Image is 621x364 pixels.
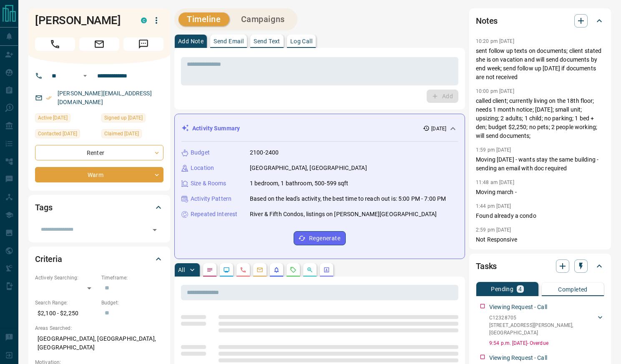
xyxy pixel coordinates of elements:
[35,274,97,282] p: Actively Searching:
[290,267,297,273] svg: Requests
[491,286,513,292] p: Pending
[256,267,263,273] svg: Emails
[38,130,77,138] span: Contacted [DATE]
[489,314,596,322] p: C12328705
[101,299,163,307] p: Budget:
[35,167,163,182] div: Warm
[223,267,230,273] svg: Lead Browsing Activity
[35,249,163,269] div: Criteria
[101,274,163,282] p: Timeframe:
[250,148,279,157] p: 2100-2400
[101,113,163,125] div: Wed Apr 03 2024
[476,235,604,244] p: Not Responsive
[35,145,163,160] div: Renter
[476,203,511,209] p: 1:44 pm [DATE]
[233,12,293,26] button: Campaigns
[476,180,514,185] p: 11:48 am [DATE]
[178,267,185,273] p: All
[476,97,604,140] p: called client; currently living on the 18th floor; needs 1 month notice; [DATE]; small unit; upsi...
[250,210,437,219] p: River & Fifth Condos, listings on [PERSON_NAME][GEOGRAPHIC_DATA]
[38,114,68,122] span: Active [DATE]
[254,38,280,44] p: Send Text
[250,179,349,188] p: 1 bedroom, 1 bathroom, 500-599 sqft
[240,267,246,273] svg: Calls
[476,256,604,276] div: Tasks
[149,224,161,236] button: Open
[104,114,143,122] span: Signed up [DATE]
[558,287,588,292] p: Completed
[489,303,547,312] p: Viewing Request - Call
[35,252,62,266] h2: Criteria
[191,148,210,157] p: Budget
[476,38,514,44] p: 10:20 pm [DATE]
[489,339,604,347] p: 9:54 p.m. [DATE] - Overdue
[80,71,90,81] button: Open
[489,354,547,362] p: Viewing Request - Call
[104,130,139,138] span: Claimed [DATE]
[179,12,229,26] button: Timeline
[35,129,97,141] div: Mon Aug 11 2025
[141,17,147,23] div: condos.ca
[206,267,213,273] svg: Notes
[476,259,497,273] h2: Tasks
[35,324,163,332] p: Areas Searched:
[476,47,604,82] p: sent follow up texts on documents; client stated she is on vacation and will send documents by en...
[307,267,313,273] svg: Opportunities
[35,201,52,214] h2: Tags
[35,299,97,307] p: Search Range:
[191,164,214,172] p: Location
[35,14,128,27] h1: [PERSON_NAME]
[476,227,511,233] p: 2:59 pm [DATE]
[476,155,604,173] p: Moving [DATE] - wants stay the same building - sending an email with doc required
[476,188,604,197] p: Moving march -
[191,210,237,219] p: Repeated Interest
[476,212,604,220] p: Found already a condo
[58,90,152,105] a: [PERSON_NAME][EMAIL_ADDRESS][DOMAIN_NAME]
[250,194,446,203] p: Based on the lead's activity, the best time to reach out is: 5:00 PM - 7:00 PM
[181,121,458,136] div: Activity Summary[DATE]
[191,194,231,203] p: Activity Pattern
[191,179,226,188] p: Size & Rooms
[250,164,367,172] p: [GEOGRAPHIC_DATA], [GEOGRAPHIC_DATA]
[290,38,312,44] p: Log Call
[489,322,596,337] p: [STREET_ADDRESS][PERSON_NAME] , [GEOGRAPHIC_DATA]
[214,38,244,44] p: Send Email
[35,197,163,217] div: Tags
[323,267,330,273] svg: Agent Actions
[35,307,97,320] p: $2,100 - $2,250
[192,124,240,133] p: Activity Summary
[178,38,204,44] p: Add Note
[476,14,498,27] h2: Notes
[273,267,280,273] svg: Listing Alerts
[489,312,604,338] div: C12328705[STREET_ADDRESS][PERSON_NAME],[GEOGRAPHIC_DATA]
[476,88,514,94] p: 10:00 pm [DATE]
[35,37,75,51] span: Call
[123,37,163,51] span: Message
[46,95,52,101] svg: Email Verified
[518,286,522,292] p: 4
[476,147,511,153] p: 1:59 pm [DATE]
[35,113,97,125] div: Tue Aug 12 2025
[101,129,163,141] div: Mon Aug 11 2025
[431,125,446,132] p: [DATE]
[294,231,346,245] button: Regenerate
[476,11,604,31] div: Notes
[79,37,119,51] span: Email
[35,332,163,354] p: [GEOGRAPHIC_DATA], [GEOGRAPHIC_DATA], [GEOGRAPHIC_DATA]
